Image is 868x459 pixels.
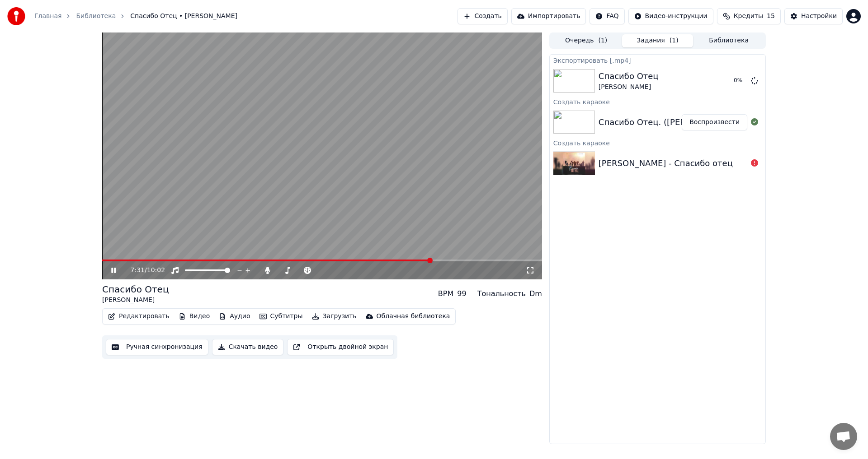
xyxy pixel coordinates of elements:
[599,83,659,92] div: [PERSON_NAME]
[599,157,733,170] div: [PERSON_NAME] - Спасибо отец
[550,55,765,65] div: Экспортировать [.mp4]
[130,12,237,21] span: Спасибо Отец • [PERSON_NAME]
[457,288,466,299] div: 99
[717,8,781,24] button: Кредиты15
[308,310,360,323] button: Загрузить
[102,296,169,305] div: [PERSON_NAME]
[693,34,764,47] button: Библиотека
[622,34,693,47] button: Задания
[767,12,775,21] span: 15
[256,310,307,323] button: Субтитры
[7,7,25,25] img: youka
[102,283,169,296] div: Спасибо Отец
[734,77,747,84] div: 0 %
[682,114,747,130] button: Воспроизвести
[438,288,453,299] div: BPM
[175,310,214,323] button: Видео
[830,423,857,450] div: Открытый чат
[784,8,843,24] button: Настройки
[598,36,607,45] span: ( 1 )
[34,12,61,21] a: Главная
[131,266,152,275] div: /
[551,34,622,47] button: Очередь
[550,96,765,107] div: Создать караоке
[590,8,624,24] button: FAQ
[670,36,679,45] span: ( 1 )
[287,339,394,355] button: Открыть двойной экран
[734,12,763,21] span: Кредиты
[147,266,165,275] span: 10:02
[477,288,526,299] div: Тональность
[511,8,586,24] button: Импортировать
[550,137,765,148] div: Создать караоке
[599,70,659,83] div: Спасибо Отец
[377,312,450,321] div: Облачная библиотека
[215,310,254,323] button: Аудио
[628,8,713,24] button: Видео-инструкции
[458,8,507,24] button: Создать
[529,288,542,299] div: Dm
[106,339,208,355] button: Ручная синхронизация
[104,310,173,323] button: Редактировать
[34,12,237,21] nav: breadcrumb
[131,266,145,275] span: 7:31
[801,12,837,21] div: Настройки
[76,12,116,21] a: Библиотека
[212,339,284,355] button: Скачать видео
